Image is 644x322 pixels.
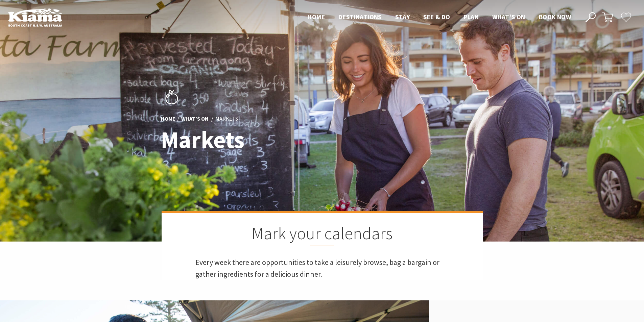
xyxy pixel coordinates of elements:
h2: Mark your calendars [195,223,449,246]
span: See & Do [423,13,450,21]
p: Every week there are opportunities to take a leisurely browse, bag a bargain or gather ingredient... [195,256,449,280]
span: Home [308,13,325,21]
a: Home [161,115,175,122]
span: Stay [395,13,410,21]
a: What’s On [181,115,209,122]
img: Kiama Logo [8,8,62,27]
span: What’s On [492,13,525,21]
span: Plan [464,13,479,21]
h1: Markets [161,127,352,153]
li: Markets [215,114,238,123]
span: Destinations [338,13,382,21]
span: Book now [539,13,571,21]
nav: Main Menu [301,12,578,23]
